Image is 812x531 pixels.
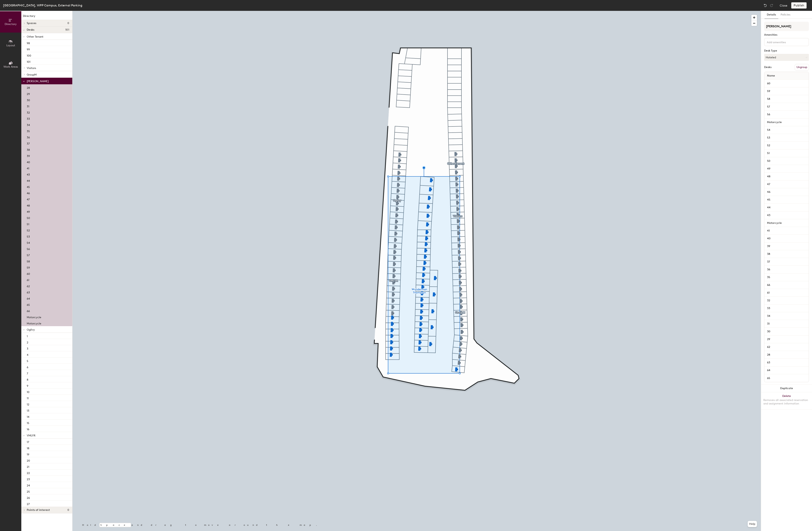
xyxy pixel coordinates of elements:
[27,147,30,152] p: 38
[765,228,808,234] input: Unnamed desk
[765,275,808,280] input: Unnamed desk
[763,398,810,405] div: Removes all associated reservation and assignment information
[67,22,69,25] span: 0
[3,3,82,8] div: [GEOGRAPHIC_DATA], WPP Campus, External Parking
[27,91,30,96] p: 29
[27,501,30,506] p: 27
[765,321,808,327] input: Unnamed desk
[765,143,808,148] input: Unnamed desk
[27,246,30,251] p: 56
[765,259,808,265] input: Unnamed desk
[27,371,28,375] p: 7
[27,222,29,226] p: 51
[765,189,808,195] input: Unnamed desk
[27,178,30,183] p: 44
[27,104,29,108] p: 31
[27,396,29,400] p: 11
[27,402,29,406] p: 12
[27,334,28,338] p: 1
[5,22,17,26] span: Directory
[765,236,808,241] input: Unnamed desk
[764,49,809,52] div: Desk Type
[27,365,28,369] p: 6
[27,389,29,394] p: 10
[27,352,28,357] p: 4
[27,358,28,363] p: 5
[765,344,808,350] input: Unnamed desk
[765,112,808,117] input: Unnamed desk
[764,54,809,61] button: Hoteled
[67,509,69,512] span: 0
[765,298,808,303] input: Unnamed desk
[27,470,30,475] p: 22
[27,141,30,145] p: 37
[770,3,773,7] img: Redo
[27,439,29,444] p: 17
[795,64,809,71] button: Ungroup
[765,11,778,19] button: Details
[780,2,787,9] button: Close
[27,47,30,51] p: 99
[65,28,69,31] span: 101
[27,477,30,481] p: 23
[27,110,30,114] p: 32
[27,277,29,282] p: 61
[27,290,30,294] p: 63
[27,328,35,331] span: Ogilvy
[27,315,41,319] p: Motorcycle
[27,408,29,412] p: 13
[27,302,30,307] p: 65
[765,158,808,164] input: Unnamed desk
[27,135,30,139] p: 36
[27,420,29,425] p: 15
[27,509,50,512] span: Points of interest
[765,360,808,365] input: Unnamed desk
[766,40,801,44] input: Add amenities
[761,384,812,392] button: Duplicate
[27,116,30,121] p: 33
[27,253,30,257] p: 57
[765,306,808,311] input: Unnamed desk
[765,205,808,210] input: Unnamed desk
[27,22,36,25] span: Spaces
[761,392,812,409] button: DeleteRemoves all associated reservation and assignment information
[27,495,30,500] p: 26
[27,265,30,269] p: 59
[765,352,808,358] input: Unnamed desk
[27,172,30,176] p: 43
[765,337,808,342] input: Unnamed desk
[27,234,30,238] p: 53
[27,240,30,245] p: 54
[27,85,30,90] p: 28
[765,313,808,319] input: Unnamed desk
[765,267,808,272] input: Unnamed desk
[27,228,30,232] p: 52
[27,296,30,300] p: 64
[27,284,30,288] p: 62
[765,251,808,257] input: Unnamed desk
[748,521,757,527] button: Help
[765,120,808,125] input: Unnamed desk
[765,282,808,288] input: Unnamed desk
[27,122,30,127] p: 34
[765,375,808,381] input: Unnamed desk
[27,446,29,450] p: 18
[765,329,808,334] input: Unnamed desk
[27,66,36,70] span: Visitors
[27,184,30,189] p: 45
[765,72,777,79] span: Name
[765,244,808,249] input: Unnamed desk
[27,259,30,263] p: 58
[27,53,31,57] p: 100
[27,209,30,214] p: 49
[765,96,808,102] input: Unnamed desk
[764,33,809,36] div: Amenities
[765,104,808,109] input: Unnamed desk
[27,464,29,469] p: 21
[27,377,28,381] p: 8
[27,28,34,31] span: Desks
[27,159,30,164] p: 40
[765,368,808,373] input: Unnamed desk
[765,81,808,86] input: Unnamed desk
[27,73,37,76] span: GroupM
